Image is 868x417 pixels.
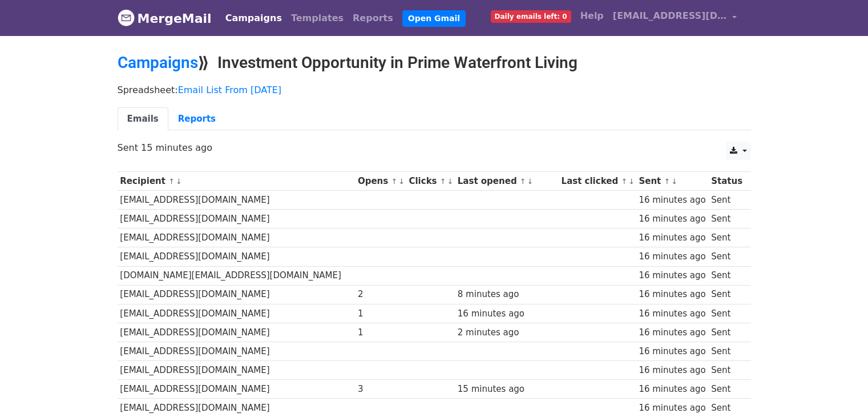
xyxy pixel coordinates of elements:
a: ↓ [527,177,534,186]
a: Email List From [DATE] [178,85,281,95]
p: Spreadsheet: [118,84,751,96]
a: Emails [118,107,168,131]
td: [DOMAIN_NAME][EMAIL_ADDRESS][DOMAIN_NAME] [118,266,356,285]
div: 16 minutes ago [639,212,705,226]
td: Sent [708,285,745,304]
div: 15 minutes ago [458,383,556,396]
th: Status [708,172,745,191]
a: ↑ [391,177,397,186]
a: Campaigns [221,7,286,30]
td: [EMAIL_ADDRESS][DOMAIN_NAME] [118,228,356,247]
td: Sent [708,342,745,360]
img: MergeMail logo [118,9,135,26]
td: Sent [708,191,745,210]
td: Sent [708,380,745,399]
a: ↓ [447,177,454,186]
span: [EMAIL_ADDRESS][DOMAIN_NAME] [613,9,727,23]
a: ↓ [671,177,677,186]
div: 1 [358,307,403,320]
td: Sent [708,210,745,228]
a: Daily emails left: 0 [486,5,576,27]
td: [EMAIL_ADDRESS][DOMAIN_NAME] [118,210,356,228]
a: ↓ [398,177,405,186]
div: 16 minutes ago [639,326,705,339]
div: 1 [358,326,403,339]
a: ↑ [440,177,446,186]
div: 2 minutes ago [458,326,556,339]
td: [EMAIL_ADDRESS][DOMAIN_NAME] [118,285,356,304]
div: 16 minutes ago [639,194,705,207]
div: 16 minutes ago [639,250,705,263]
a: ↑ [168,177,175,186]
th: Last opened [455,172,559,191]
div: 16 minutes ago [639,402,705,415]
td: Sent [708,361,745,380]
a: Reports [348,7,398,30]
div: 16 minutes ago [458,307,556,320]
a: Reports [168,107,225,131]
div: 16 minutes ago [639,307,705,320]
th: Sent [636,172,709,191]
td: [EMAIL_ADDRESS][DOMAIN_NAME] [118,247,356,266]
td: Sent [708,266,745,285]
div: 16 minutes ago [639,288,705,301]
p: Sent 15 minutes ago [118,142,751,154]
td: [EMAIL_ADDRESS][DOMAIN_NAME] [118,304,356,323]
div: 16 minutes ago [639,345,705,358]
div: 16 minutes ago [639,269,705,282]
a: Templates [286,7,348,30]
div: 2 [358,288,403,301]
a: Campaigns [118,53,198,72]
a: ↓ [628,177,635,186]
td: [EMAIL_ADDRESS][DOMAIN_NAME] [118,380,356,399]
a: Help [576,5,608,27]
div: 8 minutes ago [458,288,556,301]
td: [EMAIL_ADDRESS][DOMAIN_NAME] [118,323,356,342]
td: [EMAIL_ADDRESS][DOMAIN_NAME] [118,191,356,210]
td: Sent [708,228,745,247]
td: Sent [708,304,745,323]
a: ↓ [176,177,182,186]
td: [EMAIL_ADDRESS][DOMAIN_NAME] [118,342,356,360]
td: Sent [708,323,745,342]
div: 16 minutes ago [639,383,705,396]
th: Last clicked [559,172,636,191]
div: 16 minutes ago [639,364,705,377]
th: Clicks [406,172,455,191]
a: ↑ [520,177,526,186]
h2: ⟫ Investment Opportunity in Prime Waterfront Living [118,53,751,73]
span: Daily emails left: 0 [491,10,571,23]
td: [EMAIL_ADDRESS][DOMAIN_NAME] [118,361,356,380]
a: [EMAIL_ADDRESS][DOMAIN_NAME] [608,5,742,31]
a: Open Gmail [402,10,466,27]
th: Opens [355,172,406,191]
td: Sent [708,247,745,266]
div: 3 [358,383,403,396]
a: ↑ [621,177,627,186]
div: 16 minutes ago [639,231,705,244]
a: MergeMail [118,6,212,30]
th: Recipient [118,172,356,191]
a: ↑ [664,177,670,186]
